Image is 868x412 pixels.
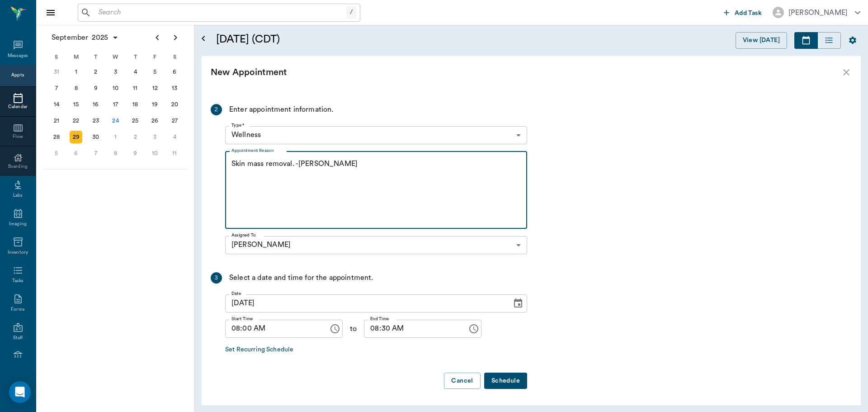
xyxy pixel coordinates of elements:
div: Appts [11,72,24,79]
div: Wednesday, September 17, 2025 [109,98,122,111]
div: Wellness [225,126,527,144]
div: Monday, September 15, 2025 [70,98,82,111]
div: New Appointment [211,65,841,80]
div: T [125,50,145,64]
div: Thursday, September 11, 2025 [129,82,142,95]
div: Saturday, October 4, 2025 [168,131,181,143]
div: Friday, September 19, 2025 [149,98,161,111]
div: Please select a date and time before assigning a provider [225,236,527,254]
div: 3 [211,272,222,284]
button: [PERSON_NAME] [765,4,868,21]
div: Friday, October 3, 2025 [149,131,161,143]
button: Previous page [148,28,166,47]
div: Sunday, September 7, 2025 [50,82,63,95]
label: Assigned To [231,232,255,238]
input: hh:mm aa [225,320,322,338]
button: Add Task [720,4,765,21]
label: Appointment Reason [231,147,274,154]
div: T [86,50,106,64]
div: [PERSON_NAME] [788,7,848,18]
div: Open Intercom Messenger [9,381,31,403]
div: Today, Wednesday, September 24, 2025 [109,114,122,127]
div: Sunday, September 21, 2025 [50,114,63,127]
button: Close drawer [42,4,60,22]
span: 2025 [90,31,110,44]
div: Monday, October 6, 2025 [70,147,82,160]
div: Saturday, September 20, 2025 [168,98,181,111]
div: Tuesday, September 2, 2025 [90,66,102,78]
div: Tuesday, September 9, 2025 [90,82,102,95]
div: F [145,50,165,64]
div: Staff [13,335,23,341]
div: Friday, October 10, 2025 [149,147,161,160]
label: Start Time [231,316,253,322]
div: Thursday, October 9, 2025 [129,147,142,160]
div: Thursday, September 18, 2025 [129,98,142,111]
div: Monday, September 29, 2025 [70,131,82,143]
button: Open calendar [198,21,209,56]
div: Thursday, September 25, 2025 [129,114,142,127]
div: Friday, September 26, 2025 [149,114,161,127]
div: Sunday, September 14, 2025 [50,98,63,111]
div: Tasks [12,278,24,284]
a: Set Recurring Schedule [225,345,293,355]
div: S [47,50,66,64]
div: S [165,50,184,64]
div: Saturday, September 27, 2025 [168,114,181,127]
div: to [343,320,364,338]
div: Sunday, August 31, 2025 [50,66,63,78]
textarea: Skin mass removal. -[PERSON_NAME] [231,159,521,221]
button: close [841,67,852,78]
div: Imaging [9,221,27,227]
div: M [66,50,86,64]
div: Thursday, October 2, 2025 [129,131,142,143]
div: Wednesday, September 10, 2025 [109,82,122,95]
div: Friday, September 12, 2025 [149,82,161,95]
div: Tuesday, October 7, 2025 [90,147,102,160]
div: Forms [11,306,24,313]
div: Saturday, October 11, 2025 [168,147,181,160]
div: W [106,50,126,64]
span: September [50,31,90,44]
div: Labs [13,192,23,199]
button: Schedule [484,373,527,389]
div: Tuesday, September 30, 2025 [90,131,102,143]
button: September2025 [47,28,123,47]
h5: [DATE] (CDT) [216,32,453,47]
div: Sunday, October 5, 2025 [50,147,63,160]
div: Monday, September 8, 2025 [70,82,82,95]
div: 2 [211,104,222,115]
div: [PERSON_NAME] [225,236,527,254]
div: Monday, September 1, 2025 [70,66,82,78]
div: Wednesday, October 1, 2025 [109,131,122,143]
div: Enter appointment information. [229,104,334,115]
div: Thursday, September 4, 2025 [129,66,142,78]
div: Tuesday, September 23, 2025 [90,114,102,127]
div: Sunday, September 28, 2025 [50,131,63,143]
div: Inventory [8,249,28,256]
div: Monday, September 22, 2025 [70,114,82,127]
div: Saturday, September 13, 2025 [168,82,181,95]
button: View [DATE] [736,32,787,49]
input: MM/DD/YYYY [225,294,505,313]
label: Date [231,290,241,297]
button: Choose time, selected time is 8:00 AM [326,320,344,338]
input: hh:mm aa [364,320,461,338]
div: Select a date and time for the appointment. [229,272,373,284]
button: Cancel [444,373,480,389]
div: Wednesday, October 8, 2025 [109,147,122,160]
div: Tuesday, September 16, 2025 [90,98,102,111]
button: Choose date, selected date is Sep 29, 2025 [509,294,527,313]
input: Search [95,6,346,19]
button: Choose time, selected time is 8:30 AM [465,320,483,338]
div: Saturday, September 6, 2025 [168,66,181,78]
label: Type * [231,122,245,128]
div: Friday, September 5, 2025 [149,66,161,78]
div: Wednesday, September 3, 2025 [109,66,122,78]
div: / [346,6,356,19]
button: Next page [166,28,184,47]
div: Messages [8,52,28,59]
label: End Time [370,316,389,322]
